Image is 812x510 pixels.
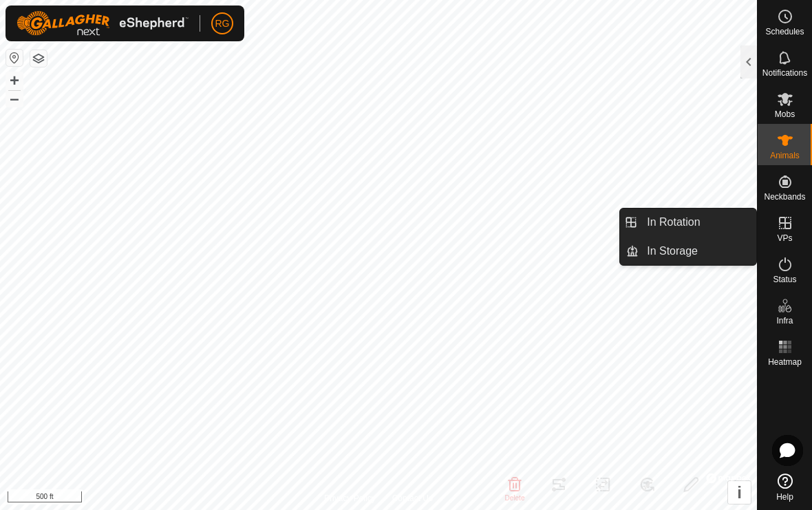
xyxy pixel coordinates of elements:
[639,209,756,236] a: In Rotation
[737,483,742,502] span: i
[324,492,376,504] a: Privacy Policy
[620,237,756,265] li: In Storage
[777,234,792,242] span: VPs
[17,11,189,36] img: Gallagher Logo
[770,151,800,160] span: Animals
[639,237,756,265] a: In Storage
[762,69,807,77] span: Notifications
[728,481,751,504] button: i
[620,209,756,236] li: In Rotation
[765,28,804,36] span: Schedules
[6,50,23,66] button: Reset Map
[215,17,230,31] span: RG
[776,493,793,501] span: Help
[647,214,700,231] span: In Rotation
[6,72,23,89] button: +
[776,317,793,325] span: Infra
[392,492,433,504] a: Contact Us
[30,50,47,67] button: Map Layers
[758,468,812,507] a: Help
[6,90,23,107] button: –
[768,358,802,366] span: Heatmap
[775,110,795,118] span: Mobs
[764,193,805,201] span: Neckbands
[647,243,698,259] span: In Storage
[773,275,796,284] span: Status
